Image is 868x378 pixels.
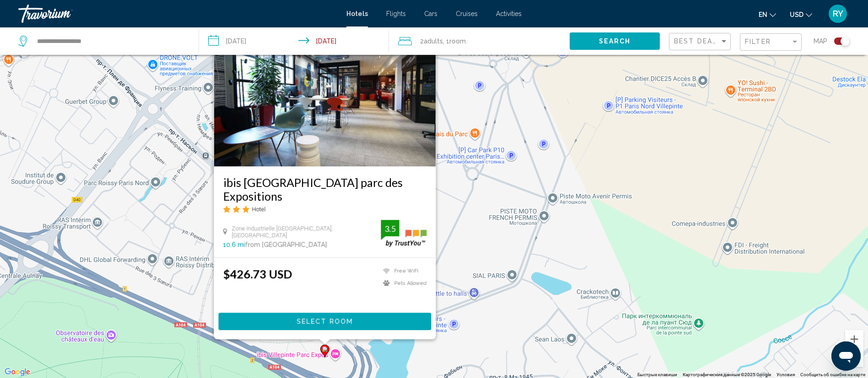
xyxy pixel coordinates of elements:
[826,4,850,23] button: User Menu
[2,366,32,378] a: Открыть эту область в Google Картах (в новом окне)
[833,9,843,18] span: RY
[424,37,443,45] span: Adults
[814,35,827,48] span: Map
[223,241,245,248] span: 10.6 mi
[759,8,776,21] button: Change language
[252,206,265,213] span: Hotel
[378,267,426,275] li: Free WiFi
[232,225,381,239] span: Zone Industrielle [GEOGRAPHIC_DATA], [GEOGRAPHIC_DATA]
[420,35,443,48] span: 2
[683,372,771,377] span: Картографические данные ©2025 Google
[386,10,406,17] a: Flights
[346,10,368,17] a: Hotels
[831,341,861,371] iframe: Кнопка запуска окна обмена сообщениями
[456,10,478,17] a: Cruises
[790,11,803,18] span: USD
[223,267,292,281] ins: $426.73 USD
[2,366,32,378] img: Google
[674,38,728,46] mat-select: Sort by
[297,318,353,325] span: Select Room
[800,372,865,377] a: Сообщить об ошибке на карте
[389,27,570,55] button: Travelers: 2 adults, 0 children
[449,37,466,45] span: Room
[214,20,436,166] img: Hotel image
[199,27,389,55] button: Check-in date: Sep 4, 2025 Check-out date: Sep 6, 2025
[218,313,431,330] button: Select Room
[827,37,850,45] button: Toggle map
[424,10,437,17] a: Cars
[745,38,771,45] span: Filter
[570,32,660,49] button: Search
[443,35,466,48] span: , 1
[223,205,426,213] div: 3 star Hotel
[776,372,795,377] a: Условия
[381,220,426,247] img: trustyou-badge.svg
[845,330,863,348] button: Увеличить
[740,33,802,52] button: Filter
[790,8,812,21] button: Change currency
[381,223,399,234] div: 3.5
[759,11,767,18] span: en
[378,279,426,287] li: Pets Allowed
[496,10,522,17] a: Activities
[674,37,722,45] span: Best Deals
[245,241,327,248] span: from [GEOGRAPHIC_DATA]
[18,5,337,23] a: Travorium
[599,38,631,45] span: Search
[218,318,431,325] a: Select Room
[637,372,677,378] button: Быстрые клавиши
[223,176,426,203] a: ibis [GEOGRAPHIC_DATA] parc des Expositions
